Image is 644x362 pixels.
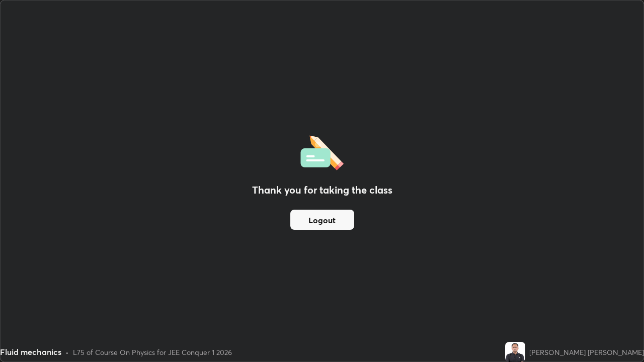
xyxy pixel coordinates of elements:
[505,342,525,362] img: 9e00f7349d9f44168f923738ff900c7f.jpg
[65,347,69,357] div: •
[252,183,392,198] h2: Thank you for taking the class
[529,347,644,357] div: [PERSON_NAME] [PERSON_NAME]
[290,210,354,230] button: Logout
[300,132,344,170] img: offlineFeedback.1438e8b3.svg
[73,347,232,357] div: L75 of Course On Physics for JEE Conquer 1 2026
